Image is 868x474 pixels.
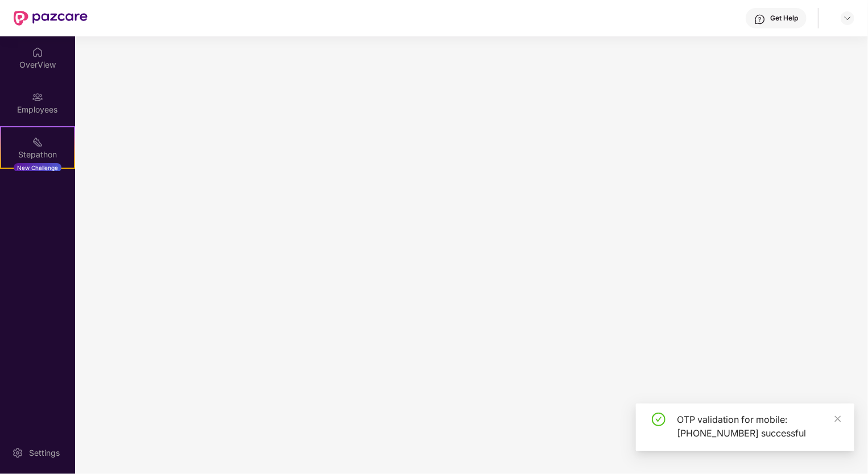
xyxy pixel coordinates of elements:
[652,413,666,426] span: check-circle
[770,14,798,23] div: Get Help
[834,415,842,423] span: close
[754,14,766,25] img: svg+xml;base64,PHN2ZyBpZD0iSGVscC0zMngzMiIgeG1sbnM9Imh0dHA6Ly93d3cudzMub3JnLzIwMDAvc3ZnIiB3aWR0aD...
[14,163,61,172] div: New Challenge
[843,14,852,23] img: svg+xml;base64,PHN2ZyBpZD0iRHJvcGRvd24tMzJ4MzIiIHhtbG5zPSJodHRwOi8vd3d3LnczLm9yZy8yMDAwL3N2ZyIgd2...
[677,413,841,440] div: OTP validation for mobile: [PHONE_NUMBER] successful
[32,136,43,148] img: svg+xml;base64,PHN2ZyB4bWxucz0iaHR0cDovL3d3dy53My5vcmcvMjAwMC9zdmciIHdpZHRoPSIyMSIgaGVpZ2h0PSIyMC...
[32,92,43,103] img: svg+xml;base64,PHN2ZyBpZD0iRW1wbG95ZWVzIiB4bWxucz0iaHR0cDovL3d3dy53My5vcmcvMjAwMC9zdmciIHdpZHRoPS...
[32,47,43,58] img: svg+xml;base64,PHN2ZyBpZD0iSG9tZSIgeG1sbnM9Imh0dHA6Ly93d3cudzMub3JnLzIwMDAvc3ZnIiB3aWR0aD0iMjAiIG...
[1,149,74,160] div: Stepathon
[14,11,88,26] img: New Pazcare Logo
[12,447,23,459] img: svg+xml;base64,PHN2ZyBpZD0iU2V0dGluZy0yMHgyMCIgeG1sbnM9Imh0dHA6Ly93d3cudzMub3JnLzIwMDAvc3ZnIiB3aW...
[26,447,63,459] div: Settings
